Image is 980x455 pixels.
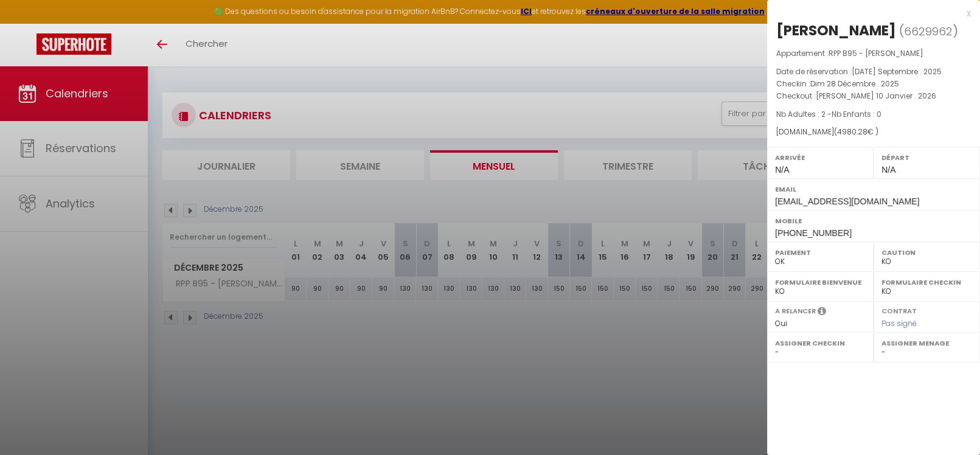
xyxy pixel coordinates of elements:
[775,165,789,175] span: N/A
[881,246,972,259] label: Caution
[776,47,971,60] p: Appartement :
[767,6,971,21] div: x
[881,151,972,164] label: Départ
[881,276,972,288] label: Formulaire Checkin
[775,183,972,195] label: Email
[834,127,878,137] span: ( € )
[881,165,895,175] span: N/A
[881,337,972,349] label: Assigner Menage
[881,306,917,314] label: Contrat
[776,127,971,138] div: [DOMAIN_NAME]
[904,24,953,39] span: 6629962
[775,246,866,259] label: Paiement
[775,306,816,316] label: A relancer
[10,5,46,41] button: Ouvrir le widget de chat LiveChat
[775,215,972,227] label: Mobile
[816,91,936,101] span: [PERSON_NAME] 10 Janvier . 2026
[837,127,867,137] span: 4980.28
[775,196,919,206] span: [EMAIL_ADDRESS][DOMAIN_NAME]
[775,276,866,288] label: Formulaire Bienvenue
[832,109,881,119] span: Nb Enfants : 0
[775,337,866,349] label: Assigner Checkin
[776,90,971,102] p: Checkout :
[810,78,899,89] span: Dim 28 Décembre . 2025
[776,66,971,78] p: Date de réservation :
[775,151,866,164] label: Arrivée
[852,66,942,77] span: [DATE] Septembre . 2025
[829,48,923,58] span: RPP B95 - [PERSON_NAME]
[899,23,958,40] span: ( )
[818,306,826,319] i: Sélectionner OUI si vous souhaiter envoyer les séquences de messages post-checkout
[775,228,852,238] span: [PHONE_NUMBER]
[776,21,896,40] div: [PERSON_NAME]
[776,78,971,90] p: Checkin :
[881,318,917,328] span: Pas signé
[776,109,881,119] span: Nb Adultes : 2 -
